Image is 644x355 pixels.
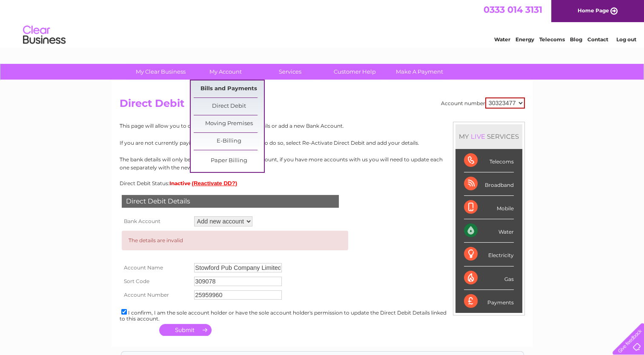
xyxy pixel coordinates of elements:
[169,180,191,186] span: Inactive
[320,64,390,80] a: Customer Help
[120,214,192,229] th: Bank Account
[190,64,260,80] a: My Account
[120,275,192,288] th: Sort Code
[121,5,524,41] div: Clear Business is a trading name of Verastar Limited (registered in [GEOGRAPHIC_DATA] No. 3667643...
[194,152,264,169] a: Paper Billing
[539,36,565,43] a: Telecoms
[494,36,510,43] a: Water
[192,180,238,186] button: (Reactivate DD?)
[441,97,525,109] div: Account number
[122,231,348,250] div: The details are invalid
[255,64,325,80] a: Services
[23,22,66,48] img: logo.png
[484,4,542,15] a: 0333 014 3131
[120,180,525,186] div: Direct Debit Status:
[464,290,514,313] div: Payments
[616,36,636,43] a: Log out
[455,124,522,149] div: MY SERVICES
[120,261,192,275] th: Account Name
[120,97,525,114] h2: Direct Debit
[194,133,264,150] a: E-Billing
[120,155,525,172] p: The bank details will only be updated for the selected account, if you have more accounts with us...
[464,243,514,266] div: Electricity
[122,195,339,208] div: Direct Debit Details
[469,132,487,140] div: LIVE
[464,149,514,172] div: Telecoms
[464,219,514,243] div: Water
[194,115,264,132] a: Moving Premises
[464,172,514,196] div: Broadband
[120,288,192,302] th: Account Number
[587,36,608,43] a: Contact
[126,64,196,80] a: My Clear Business
[464,196,514,219] div: Mobile
[120,122,525,130] p: This page will allow you to change your Direct Debit details or add a new Bank Account.
[120,139,525,147] p: If you are not currently paying by Direct Debit and wish to do so, select Re-Activate Direct Debi...
[464,266,514,290] div: Gas
[515,36,534,43] a: Energy
[120,308,525,322] div: I confirm, I am the sole account holder or have the sole account holder's permission to update th...
[384,64,455,80] a: Make A Payment
[194,98,264,115] a: Direct Debit
[194,80,264,97] a: Bills and Payments
[570,36,582,43] a: Blog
